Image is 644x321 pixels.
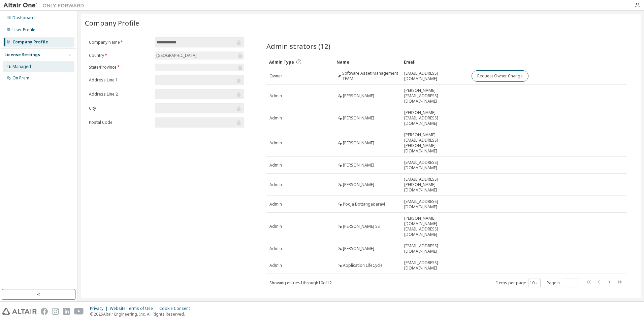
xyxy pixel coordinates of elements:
[342,71,398,81] span: Software Asset Management TEAM
[269,140,282,146] span: Admin
[547,279,579,287] span: Page n.
[12,39,48,45] div: Company Profile
[89,92,151,97] label: Address Line 2
[343,263,383,268] span: Application LifeCycle
[90,311,194,317] p: © 2025 Altair Engineering, Inc. All Rights Reserved.
[89,77,151,83] label: Address Line 1
[343,93,374,99] span: [PERSON_NAME]
[404,216,465,237] span: [PERSON_NAME][DOMAIN_NAME][EMAIL_ADDRESS][DOMAIN_NAME]
[404,177,465,193] span: [EMAIL_ADDRESS][PERSON_NAME][DOMAIN_NAME]
[12,64,31,69] div: Managed
[12,75,29,81] div: On Prem
[343,115,374,121] span: [PERSON_NAME]
[404,132,465,154] span: [PERSON_NAME][EMAIL_ADDRESS][PERSON_NAME][DOMAIN_NAME]
[472,70,528,82] button: Request Owner Change
[155,51,244,60] div: [GEOGRAPHIC_DATA]
[159,306,194,311] div: Cookie Consent
[404,110,465,126] span: [PERSON_NAME][EMAIL_ADDRESS][DOMAIN_NAME]
[269,202,282,207] span: Admin
[404,160,465,171] span: [EMAIL_ADDRESS][DOMAIN_NAME]
[2,308,37,315] img: altair_logo.svg
[89,53,151,58] label: Country
[90,306,110,311] div: Privacy
[530,280,539,286] button: 10
[155,52,198,59] div: [GEOGRAPHIC_DATA]
[89,40,151,45] label: Company Name
[12,15,35,21] div: Dashboard
[269,280,332,286] span: Showing entries 1 through 10 of 12
[404,260,465,271] span: [EMAIL_ADDRESS][DOMAIN_NAME]
[404,88,465,104] span: [PERSON_NAME][EMAIL_ADDRESS][DOMAIN_NAME]
[343,163,374,168] span: [PERSON_NAME]
[269,59,294,65] span: Admin Type
[41,308,48,315] img: facebook.svg
[110,306,159,311] div: Website Terms of Use
[404,243,465,254] span: [EMAIL_ADDRESS][DOMAIN_NAME]
[52,308,59,315] img: instagram.svg
[343,182,374,187] span: [PERSON_NAME]
[89,120,151,125] label: Postal Code
[89,106,151,111] label: City
[269,263,282,268] span: Admin
[89,65,151,70] label: State/Province
[496,279,541,287] span: Items per page
[12,27,35,33] div: User Profile
[336,57,398,67] div: Name
[3,2,88,9] img: Altair One
[269,246,282,251] span: Admin
[404,199,465,210] span: [EMAIL_ADDRESS][DOMAIN_NAME]
[269,163,282,168] span: Admin
[269,73,282,79] span: Owner
[269,182,282,187] span: Admin
[343,202,385,207] span: Pooja Bottangadaravi
[85,18,139,28] span: Company Profile
[266,41,330,51] span: Administrators (12)
[63,308,70,315] img: linkedin.svg
[343,246,374,251] span: [PERSON_NAME]
[4,52,40,58] div: License Settings
[74,308,84,315] img: youtube.svg
[404,57,466,67] div: Email
[269,224,282,229] span: Admin
[404,71,465,81] span: [EMAIL_ADDRESS][DOMAIN_NAME]
[343,224,380,229] span: [PERSON_NAME] SS
[343,140,374,146] span: [PERSON_NAME]
[269,93,282,99] span: Admin
[269,115,282,121] span: Admin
